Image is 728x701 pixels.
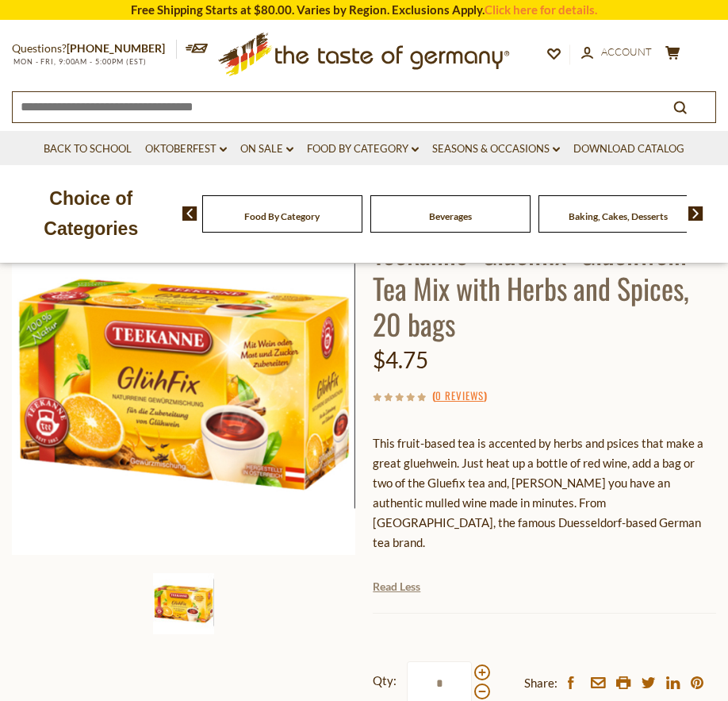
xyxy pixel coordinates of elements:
span: MON - FRI, 9:00AM - 5:00PM (EST) [12,57,147,66]
a: Account [581,44,652,61]
a: Food By Category [244,210,320,222]
img: Teekanne "Gluehfix" Gluehwein Tea Mix with Herbs and Spices, 20 bags [12,211,355,555]
span: Account [601,45,652,58]
a: Seasons & Occasions [432,141,560,158]
strong: Qty: [373,671,397,691]
a: Oktoberfest [145,141,227,158]
a: Baking, Cakes, Desserts [569,210,668,222]
span: $4.75 [373,346,428,373]
a: Beverages [429,210,472,222]
a: Click here for details. [485,2,597,17]
p: Questions? [12,39,177,59]
h1: Teekanne "Gluehfix" Gluehwein Tea Mix with Herbs and Spices, 20 bags [373,234,716,341]
a: Read Less [373,579,420,595]
a: 0 Reviews [435,387,484,405]
a: [PHONE_NUMBER] [67,41,165,55]
span: Share: [524,673,557,693]
span: ( ) [432,387,487,403]
a: On Sale [240,141,293,158]
a: Food By Category [307,141,419,158]
p: This fruit-based tea is accented by herbs and psices that make a great gluehwein. Just heat up a ... [373,433,716,553]
a: Back to School [44,141,132,158]
img: Teekanne "Gluehfix" Gluehwein Tea Mix with Herbs and Spices, 20 bags [153,573,214,634]
img: previous arrow [182,206,197,221]
img: next arrow [688,206,703,221]
a: Download Catalog [573,141,684,158]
